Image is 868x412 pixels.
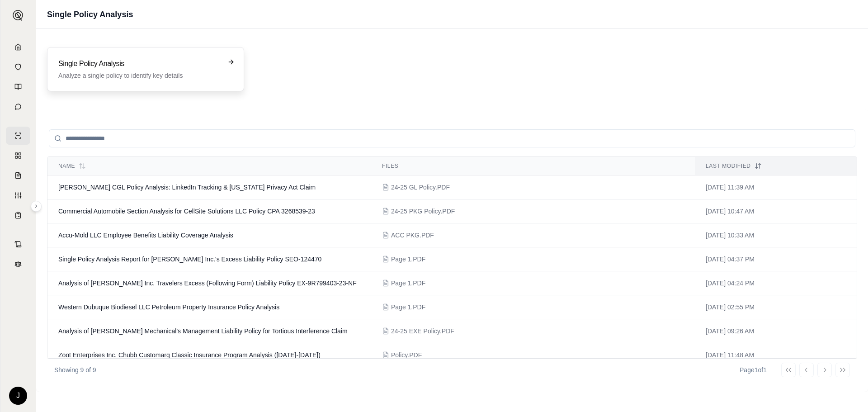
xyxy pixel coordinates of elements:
[58,162,360,170] div: Name
[695,175,857,199] td: [DATE] 11:39 AM
[58,327,348,335] span: Analysis of Baker Mechanical's Management Liability Policy for Tortious Interference Claim
[6,78,30,96] a: Prompt Library
[391,327,454,336] span: 24-25 EXE Policy.PDF
[695,199,857,223] td: [DATE] 10:47 AM
[58,58,220,69] h3: Single Policy Analysis
[13,10,24,21] img: Expand sidebar
[58,71,220,80] p: Analyze a single policy to identify key details
[6,58,30,76] a: Documents Vault
[391,183,450,192] span: 24-25 GL Policy.PDF
[391,279,425,288] span: Page 1.PDF
[391,231,434,240] span: ACC PKG.PDF
[6,206,30,224] a: Coverage Table
[6,147,30,165] a: Policy Comparisons
[6,127,30,145] a: Single Policy
[9,6,27,24] button: Expand sidebar
[9,387,27,405] div: J
[58,303,279,311] span: Western Dubuque Biodiesel LLC Petroleum Property Insurance Policy Analysis
[695,295,857,319] td: [DATE] 02:55 PM
[58,208,315,215] span: Commercial Automobile Section Analysis for CellSite Solutions LLC Policy CPA 3268539-23
[58,351,321,359] span: Zoot Enterprises Inc. Chubb Customarq Classic Insurance Program Analysis (2023-2024)
[6,186,30,204] a: Custom Report
[740,365,767,374] div: Page 1 of 1
[58,232,233,239] span: Accu-Mold LLC Employee Benefits Liability Coverage Analysis
[391,207,455,216] span: 24-25 PKG Policy.PDF
[6,98,30,116] a: Chat
[695,319,857,343] td: [DATE] 09:26 AM
[695,247,857,271] td: [DATE] 04:37 PM
[6,38,30,56] a: Home
[706,162,846,170] div: Last modified
[47,8,133,21] h1: Single Policy Analysis
[6,166,30,185] a: Claim Coverage
[6,235,30,253] a: Contract Analysis
[695,223,857,247] td: [DATE] 10:33 AM
[58,279,357,287] span: Analysis of Weiler Inc. Travelers Excess (Following Form) Liability Policy EX-9R799403-23-NF
[391,350,422,360] span: Policy.PDF
[695,271,857,295] td: [DATE] 04:24 PM
[54,365,96,374] p: Showing 9 of 9
[6,255,30,273] a: Legal Search Engine
[58,184,316,191] span: Shive Hattery CGL Policy Analysis: LinkedIn Tracking & California Privacy Act Claim
[58,256,321,263] span: Single Policy Analysis Report for Weiler Inc.'s Excess Liability Policy SEO-124470
[695,343,857,367] td: [DATE] 11:48 AM
[391,255,425,264] span: Page 1.PDF
[391,303,425,312] span: Page 1.PDF
[31,201,42,212] button: Expand sidebar
[371,157,695,175] th: Files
